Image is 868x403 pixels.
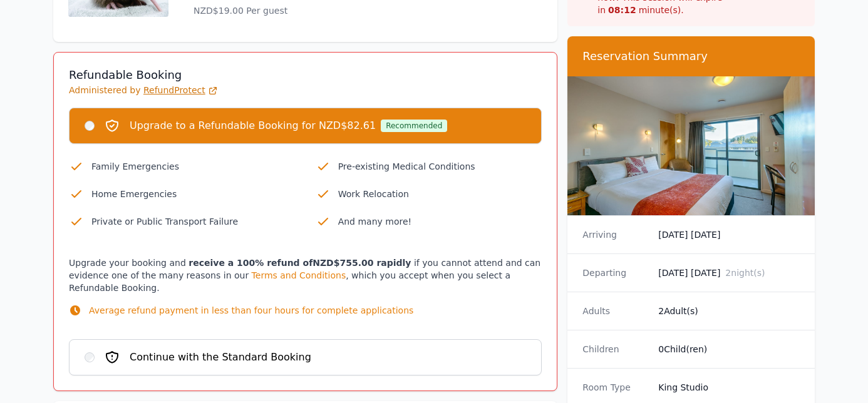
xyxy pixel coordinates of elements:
p: And many more! [338,214,542,229]
div: Recommended [381,120,447,132]
dt: Adults [582,305,648,317]
span: 2 night(s) [725,268,765,278]
dt: Children [582,343,648,355]
strong: receive a 100% refund of NZD$755.00 rapidly [189,258,411,268]
span: Continue with the Standard Booking [130,350,311,365]
dt: Arriving [582,228,648,241]
span: Administered by [69,85,218,95]
span: Upgrade to a Refundable Booking for NZD$82.61 [130,118,376,133]
p: Private or Public Transport Failure [91,214,296,229]
a: Terms and Conditions [252,270,346,280]
dd: King Studio [658,381,800,394]
dt: Room Type [582,381,648,394]
p: Upgrade your booking and if you cannot attend and can evidence one of the many reasons in our , w... [69,257,542,329]
a: RefundProtect [143,85,218,95]
p: NZD$19.00 Per guest [194,4,463,17]
p: Work Relocation [338,186,542,201]
dd: [DATE] [DATE] [658,267,800,279]
p: Family Emergencies [91,159,296,174]
p: Pre-existing Medical Conditions [338,159,542,174]
img: King Studio [567,76,815,215]
dt: Departing [582,267,648,279]
h3: Refundable Booking [69,68,542,83]
dd: [DATE] [DATE] [658,228,800,241]
p: Home Emergencies [91,186,296,201]
strong: 08 : 12 [608,5,636,15]
dd: 0 Child(ren) [658,343,800,355]
p: Average refund payment in less than four hours for complete applications [89,304,413,317]
h3: Reservation Summary [582,49,800,64]
dd: 2 Adult(s) [658,305,800,317]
